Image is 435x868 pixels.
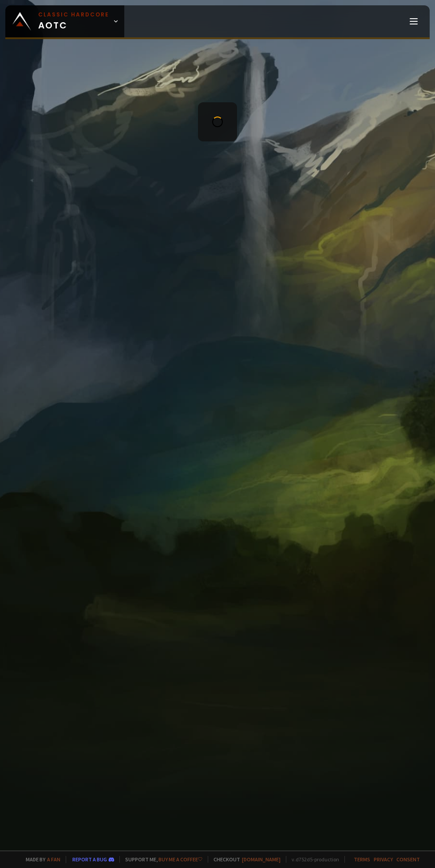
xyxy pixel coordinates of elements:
[5,5,124,37] a: Classic HardcoreAOTC
[38,11,109,32] span: AOTC
[354,856,370,863] a: Terms
[72,856,107,863] a: Report a bug
[208,856,281,863] span: Checkout
[38,11,109,19] small: Classic Hardcore
[286,856,339,863] span: v. d752d5 - production
[20,856,60,863] span: Made by
[374,856,393,863] a: Privacy
[158,856,202,863] a: Buy me a coffee
[119,856,202,863] span: Support me,
[396,856,420,863] a: Consent
[47,856,60,863] a: a fan
[242,856,281,863] a: [DOMAIN_NAME]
